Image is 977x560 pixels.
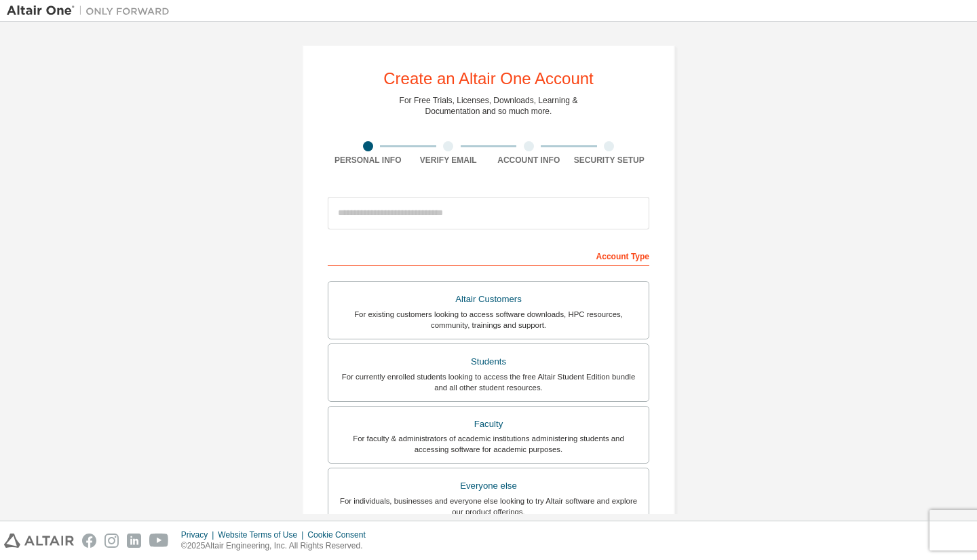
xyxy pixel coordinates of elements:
[127,534,141,548] img: linkedin.svg
[181,540,374,552] p: © 2025 Altair Engineering, Inc. All Rights Reserved.
[408,155,489,166] div: Verify Email
[337,415,640,434] div: Faculty
[149,534,169,548] img: youtube.svg
[337,477,640,496] div: Everyone else
[337,496,640,517] div: For individuals, businesses and everyone else looking to try Altair software and explore our prod...
[400,95,578,117] div: For Free Trials, Licenses, Downloads, Learning & Documentation and so much more.
[82,534,96,548] img: facebook.svg
[488,155,569,166] div: Account Info
[328,244,649,266] div: Account Type
[337,309,640,331] div: For existing customers looking to access software downloads, HPC resources, community, trainings ...
[218,529,307,540] div: Website Terms of Use
[337,433,640,455] div: For faculty & administrators of academic institutions administering students and accessing softwa...
[337,371,640,393] div: For currently enrolled students looking to access the free Altair Student Edition bundle and all ...
[337,290,640,309] div: Altair Customers
[104,534,119,548] img: instagram.svg
[383,71,594,87] div: Create an Altair One Account
[307,529,373,540] div: Cookie Consent
[7,4,176,18] img: Altair One
[4,534,74,548] img: altair_logo.svg
[337,352,640,371] div: Students
[569,155,650,166] div: Security Setup
[328,155,408,166] div: Personal Info
[181,529,218,540] div: Privacy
